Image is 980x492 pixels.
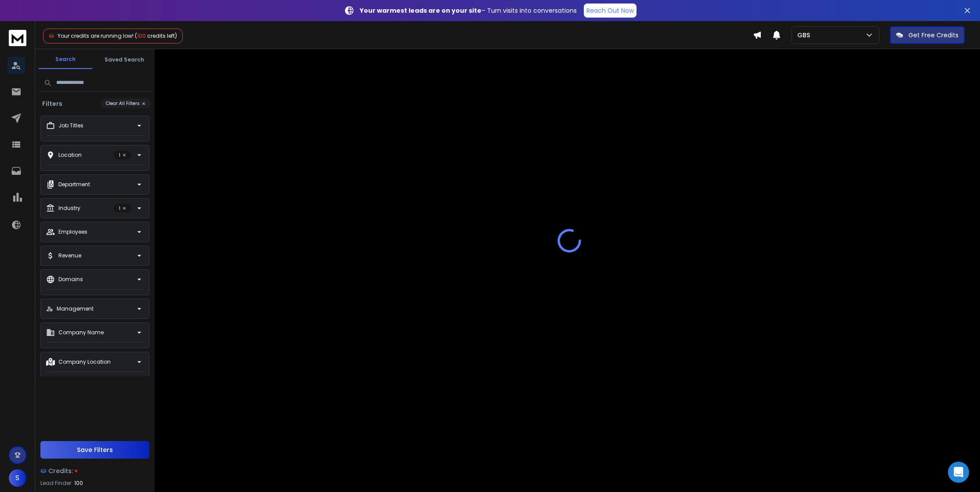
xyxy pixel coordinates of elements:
[58,252,81,259] p: Revenue
[908,31,958,40] p: Get Free Credits
[135,32,177,40] span: ( credits left)
[58,181,90,188] p: Department
[890,26,965,44] button: Get Free Credits
[114,204,131,213] p: 1
[58,358,111,365] p: Company Location
[98,51,151,69] button: Saved Search
[9,30,26,46] img: logo
[584,4,636,18] a: Reach Out Now
[58,329,104,336] p: Company Name
[57,305,94,312] p: Management
[39,99,66,108] h3: Filters
[58,276,83,283] p: Domains
[586,6,634,15] p: Reach Out Now
[360,6,577,15] p: – Turn visits into conversations
[114,151,131,159] p: 1
[40,462,149,480] a: Credits:
[58,205,80,212] p: Industry
[9,469,26,487] button: S
[74,480,83,487] span: 100
[39,51,92,69] button: Search
[40,480,72,487] p: Lead Finder:
[58,228,87,235] p: Employees
[948,462,969,483] div: Open Intercom Messenger
[58,122,83,129] p: Job Titles
[797,31,814,40] p: GBS
[58,152,82,159] p: Location
[101,98,151,109] button: Clear All Filters
[360,6,481,15] strong: Your warmest leads are on your site
[48,467,73,475] span: Credits:
[58,32,134,40] span: Your credits are running low!
[137,32,146,40] span: 100
[40,441,149,459] button: Save Filters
